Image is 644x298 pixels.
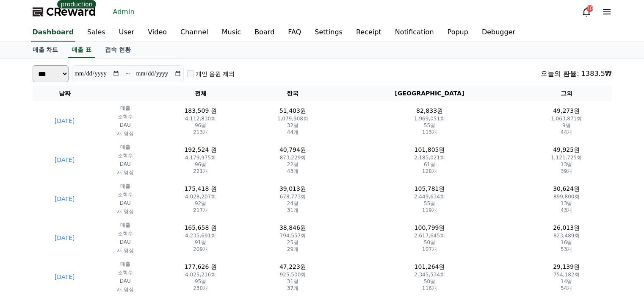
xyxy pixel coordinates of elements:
p: 82,833원 [341,106,517,115]
p: 754,182회 [525,271,608,278]
p: 119개 [341,207,517,214]
p: 92명 [157,200,244,207]
p: 678,773회 [251,193,334,200]
div: 오늘의 환율: 1383.5₩ [541,69,611,79]
th: [GEOGRAPHIC_DATA] [338,86,521,101]
p: 4,028,207회 [157,193,244,200]
p: 14명 [525,278,608,285]
p: 새 영상 [100,169,150,176]
p: 새 영상 [100,130,150,137]
p: 175,418 원 [157,184,244,193]
a: 매출 표 [68,42,95,58]
p: 2,345,534회 [341,271,517,278]
p: 53개 [525,246,608,253]
div: 10 [586,5,593,12]
p: 4,235,691회 [157,232,244,239]
p: 1,121,725회 [525,154,608,161]
p: 매출 [100,144,150,150]
p: 107개 [341,246,517,253]
p: 37개 [251,285,334,292]
p: 4,025,216회 [157,271,244,278]
p: 2,449,634회 [341,193,517,200]
p: 조회수 [100,191,150,198]
a: Popup [440,24,475,42]
span: Messages [70,251,95,258]
p: DAU [100,122,150,128]
a: Video [141,24,174,42]
p: 873,229회 [251,154,334,161]
p: 매출 [100,105,150,111]
a: Admin [110,5,138,19]
p: 4,179,975회 [157,154,244,161]
p: 192,524 원 [157,145,244,154]
p: 209개 [157,246,244,253]
p: 29개 [251,246,334,253]
p: DAU [100,239,150,245]
p: 105,781원 [341,184,517,193]
p: 매출 [100,183,150,189]
p: 13명 [525,161,608,168]
a: Channel [174,24,215,42]
p: 165,658 원 [157,223,244,232]
p: 1,079,908회 [251,115,334,122]
p: 25명 [251,239,334,246]
p: 39개 [525,168,608,175]
p: 4,112,830회 [157,115,244,122]
a: Board [248,24,281,42]
p: DAU [100,161,150,167]
p: 54개 [525,285,608,292]
p: 새 영상 [100,286,150,293]
p: 55명 [341,122,517,129]
td: [DATE] [33,218,97,257]
p: 794,557회 [251,232,334,239]
a: Messages [56,238,109,259]
p: 221개 [157,168,244,175]
p: 9명 [525,122,608,129]
p: 44개 [525,129,608,136]
p: 조회수 [100,152,150,159]
span: Settings [125,251,146,257]
p: 새 영상 [100,247,150,254]
p: 177,626 원 [157,262,244,271]
a: CReward [33,5,96,19]
p: 31개 [251,207,334,214]
p: 47,223원 [251,262,334,271]
p: 30,624원 [525,184,608,193]
p: 925,500회 [251,271,334,278]
p: 26,013원 [525,223,608,232]
p: 2,185,021회 [341,154,517,161]
p: 매출 [100,261,150,267]
a: Settings [109,238,163,259]
span: CReward [46,5,96,19]
p: 217개 [157,207,244,214]
p: 100,799원 [341,223,517,232]
p: 183,509 원 [157,106,244,115]
p: 22명 [251,161,334,168]
p: 조회수 [100,113,150,120]
p: 61명 [341,161,517,168]
p: DAU [100,278,150,284]
p: 49,273원 [525,106,608,115]
a: Home [3,238,56,259]
p: 91명 [157,239,244,246]
p: 113개 [341,129,517,136]
a: Sales [80,24,112,42]
a: Dashboard [31,24,76,42]
p: 39,013원 [251,184,334,193]
th: 날짜 [33,86,97,101]
p: 51,403원 [251,106,334,115]
p: 230개 [157,285,244,292]
a: 접속 현황 [98,42,138,58]
p: 16명 [525,239,608,246]
label: 개인 음원 제외 [196,70,235,78]
p: 조회수 [100,269,150,276]
p: 50명 [341,278,517,285]
p: 55명 [341,200,517,207]
p: 96명 [157,122,244,129]
a: User [112,24,141,42]
p: 128개 [341,168,517,175]
p: 116개 [341,285,517,292]
p: 1,063,871회 [525,115,608,122]
p: 38,846원 [251,223,334,232]
p: 101,264원 [341,262,517,271]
